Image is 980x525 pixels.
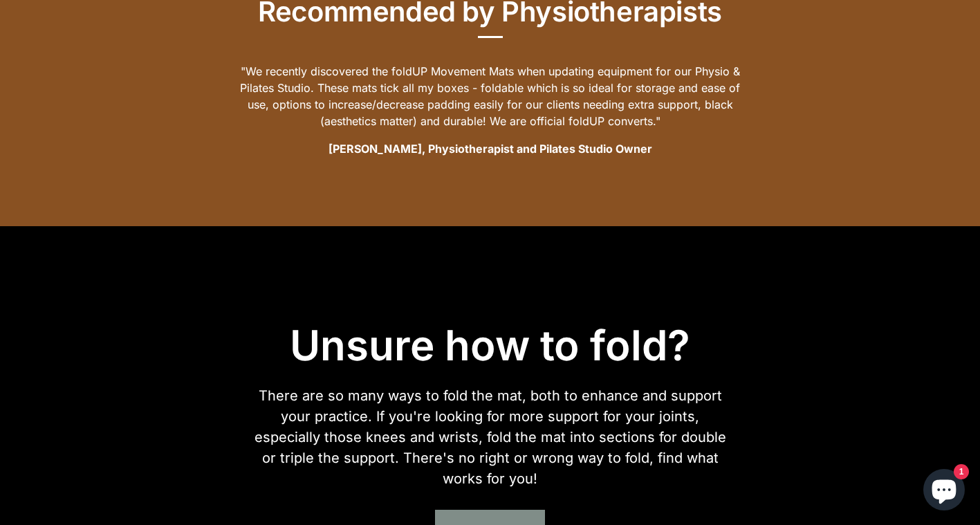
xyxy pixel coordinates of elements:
strong: [PERSON_NAME], Physiotherapist and Pilates Studio Owner [329,142,652,156]
p: There are so many ways to fold the mat, both to enhance and support your practice. If you're look... [248,385,732,489]
h2: Unsure how to fold? [48,320,932,371]
p: "We recently discovered the foldUP Movement Mats when updating equipment for our Physio & Pilates... [231,63,750,129]
inbox-online-store-chat: Shopify online store chat [919,469,969,514]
